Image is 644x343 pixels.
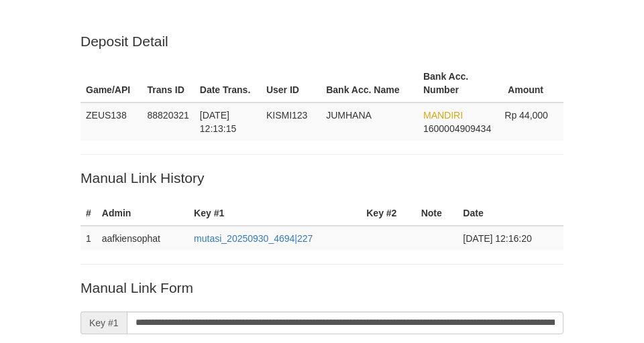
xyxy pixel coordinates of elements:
a: mutasi_20250930_4694|227 [194,233,313,244]
td: ZEUS138 [80,102,142,141]
span: JUMHANA [326,110,372,121]
th: Admin [97,201,189,226]
td: aafkiensophat [97,226,189,251]
td: [DATE] 12:16:20 [458,226,563,251]
th: Game/API [80,64,142,102]
th: Note [416,201,458,226]
th: Date [458,201,563,226]
th: Key #2 [361,201,415,226]
p: Manual Link Form [80,278,563,297]
th: Trans ID [142,64,195,102]
th: Amount [499,64,563,102]
span: Rp 44,000 [504,110,548,121]
span: KISMI123 [266,110,307,121]
p: Deposit Detail [80,31,563,51]
th: Key #1 [189,201,361,226]
p: Manual Link History [80,168,563,188]
th: User ID [261,64,321,102]
span: MANDIRI [423,110,463,121]
th: Bank Acc. Number [418,64,499,102]
td: 88820321 [142,102,195,141]
span: Key #1 [80,312,127,334]
td: 1 [80,226,97,251]
span: [DATE] 12:13:15 [200,110,237,134]
th: # [80,201,97,226]
span: Copy 1600004909434 to clipboard [423,123,491,134]
th: Date Trans. [195,64,261,102]
th: Bank Acc. Name [321,64,418,102]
